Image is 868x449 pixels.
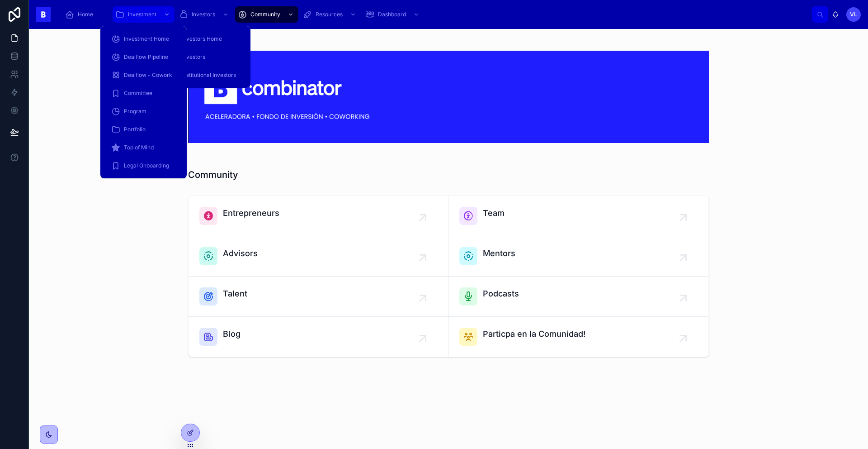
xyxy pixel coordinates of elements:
a: Blog [189,317,448,357]
img: App logo [36,7,51,22]
span: Investment [128,11,156,18]
span: Institutional Investors [182,72,236,79]
a: Talent [189,277,448,317]
a: Institutional Investors [164,67,245,83]
span: VL [850,11,857,18]
span: Dealflow Pipeline [124,53,168,61]
img: 18590-Captura-de-Pantalla-2024-03-07-a-las-17.49.44.png [188,51,709,143]
a: Resources [300,6,361,23]
span: Mentors [483,247,515,260]
a: Investors [176,6,233,23]
span: Entrepreneurs [223,207,279,220]
a: Dealflow Pipeline [106,49,181,65]
a: Entrepreneurs [189,196,448,236]
a: Home [62,6,99,23]
div: scrollable content [58,5,812,24]
a: Investors [164,49,245,65]
a: Mentors [448,236,708,277]
a: Dealflow - Cowork [106,67,181,83]
span: Portfolio [124,126,146,133]
span: Advisors [223,247,258,260]
span: Resources [316,11,343,18]
span: Particpa en la Comunidad! [483,328,585,340]
span: Podcasts [483,287,519,300]
span: Top of Mind [124,144,154,151]
a: Committee [106,85,181,101]
span: Dashboard [378,11,406,18]
h1: Community [188,168,238,181]
span: Investors Home [182,35,222,43]
a: Legal Onboarding [106,158,181,174]
span: Dealflow - Cowork [124,72,172,79]
a: Investors Home [164,31,245,47]
a: Dashboard [363,6,424,23]
a: Team [448,196,708,236]
a: Community [235,6,298,23]
a: Portfolio [106,121,181,138]
a: Investment Home [106,31,181,47]
span: Community [250,11,280,18]
span: Program [124,108,146,115]
a: Podcasts [448,277,708,317]
span: Investors [182,53,205,61]
span: Investors [192,11,215,18]
span: Legal Onboarding [124,162,169,169]
span: Committee [124,90,152,97]
a: Advisors [189,236,448,277]
span: Home [78,11,93,18]
a: Particpa en la Comunidad! [448,317,708,357]
a: Investment [113,6,175,23]
span: Blog [223,328,241,340]
span: Team [483,207,505,220]
span: Investment Home [124,35,169,43]
a: Program [106,103,181,119]
span: Talent [223,287,247,300]
a: Top of Mind [106,139,181,156]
